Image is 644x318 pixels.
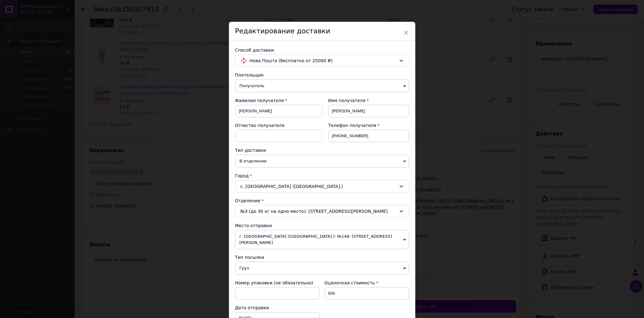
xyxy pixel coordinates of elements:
[404,27,409,38] span: ×
[235,205,409,217] div: №3 (до 30 кг на одно место): [STREET_ADDRESS][PERSON_NAME]
[235,72,264,77] span: Плательщик
[325,280,409,286] div: Оценочная стоимость
[235,262,409,275] span: Груз
[235,47,409,53] div: Способ доставки
[328,130,409,142] input: +380
[235,79,409,92] span: Получатель
[229,22,415,41] div: Редактирование доставки
[235,230,409,249] span: г. [GEOGRAPHIC_DATA] ([GEOGRAPHIC_DATA].): №148: [STREET_ADDRESS][PERSON_NAME]
[235,198,409,204] div: Отделение
[235,173,409,179] div: Город
[328,98,366,103] span: Имя получателя
[328,123,377,128] span: Телефон получателя
[235,98,284,103] span: Фамилия получателя
[235,123,285,128] span: Отчество получателя
[235,223,272,228] span: Место отправки
[235,155,409,168] span: В отделении
[235,148,266,153] span: Тип доставки
[235,305,320,311] div: Дата отправки
[235,255,264,260] span: Тип посылки
[235,280,320,286] div: Номер упаковки (не обязательно)
[250,57,396,64] span: Нова Пошта (бесплатно от 25000 ₴)
[235,180,409,193] div: с. [GEOGRAPHIC_DATA] ([GEOGRAPHIC_DATA].)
